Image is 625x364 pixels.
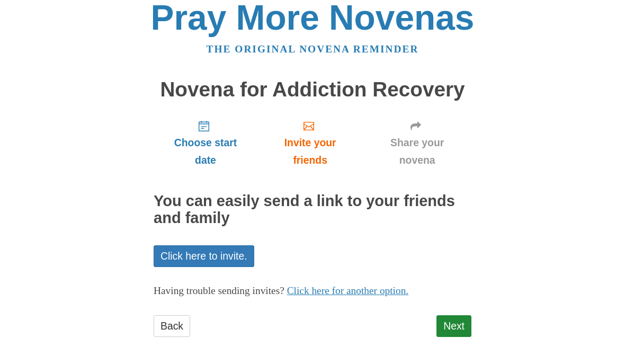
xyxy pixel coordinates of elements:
[363,112,471,175] a: Share your novena
[207,44,419,55] a: The original novena reminder
[373,135,461,170] span: Share your novena
[154,316,190,338] a: Back
[154,286,284,297] span: Having trouble sending invites?
[154,246,254,268] a: Click here to invite.
[154,79,471,102] h1: Novena for Addiction Recovery
[257,112,363,175] a: Invite your friends
[268,135,352,170] span: Invite your friends
[436,316,471,338] a: Next
[154,112,257,175] a: Choose start date
[154,193,471,227] h2: You can easily send a link to your friends and family
[287,286,409,297] a: Click here for another option.
[164,135,247,170] span: Choose start date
